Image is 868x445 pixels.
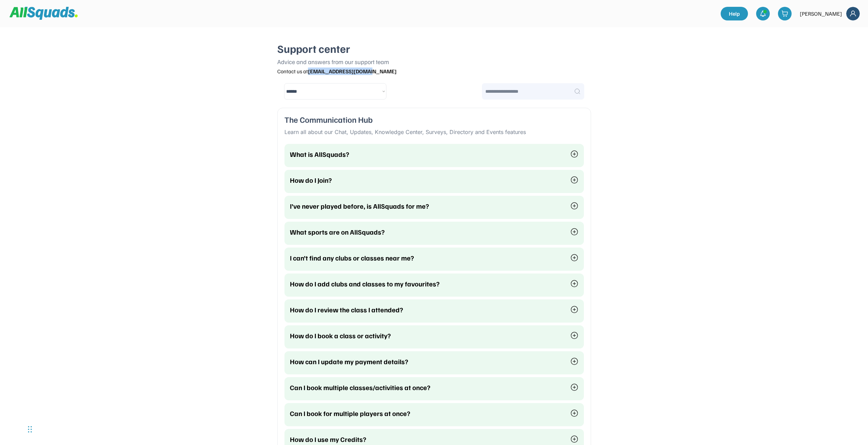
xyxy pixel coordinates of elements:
div: How do I use my Credits? [290,434,562,444]
div: Can I book multiple classes/activities at once? [290,383,562,392]
img: plus-circle%20%281%29.svg [570,150,578,158]
div: What sports are on AllSquads? [290,227,562,237]
img: plus-circle%20%281%29.svg [570,280,578,288]
div: I can’t find any clubs or classes near me? [290,253,562,263]
div: How do I review the class I attended? [290,305,562,314]
div: How do I book a class or activity? [290,331,562,340]
div: How do I Join? [290,175,562,185]
strong: [EMAIL_ADDRESS][DOMAIN_NAME] [308,68,397,75]
div: Contact us at [277,68,591,75]
div: Learn all about our Chat, Updates, Knowledge Center, Surveys, Directory and Events features [284,128,584,136]
img: plus-circle%20%281%29.svg [570,228,578,236]
img: shopping-cart-01%20%281%29.svg [781,10,788,17]
img: plus-circle%20%281%29.svg [570,202,578,210]
div: Can I book for multiple players at once? [290,409,562,418]
div: What is AllSquads? [290,149,562,159]
img: plus-circle%20%281%29.svg [570,435,578,443]
div: I’ve never played before, is AllSquads for me? [290,201,562,211]
img: plus-circle%20%281%29.svg [570,176,578,184]
div: How can I update my payment details? [290,357,562,366]
div: Support center [277,41,591,56]
img: Frame%2018.svg [846,7,860,20]
a: Help [721,7,748,20]
img: plus-circle%20%281%29.svg [570,254,578,262]
img: bell-03%20%281%29.svg [760,10,766,17]
div: [PERSON_NAME] [800,10,842,18]
div: Advice and answers from our support team [277,58,591,66]
div: The Communication Hub [284,115,584,124]
img: plus-circle%20%281%29.svg [570,357,578,366]
img: plus-circle%20%281%29.svg [570,306,578,314]
img: plus-circle%20%281%29.svg [570,409,578,417]
img: Squad%20Logo.svg [10,7,78,20]
img: plus-circle%20%281%29.svg [570,331,578,340]
img: plus-circle%20%281%29.svg [570,383,578,391]
div: How do I add clubs and classes to my favourites? [290,279,562,288]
